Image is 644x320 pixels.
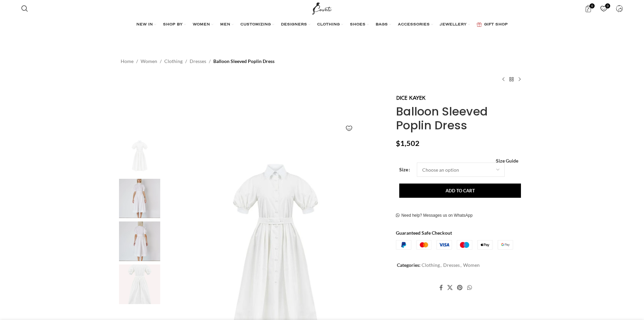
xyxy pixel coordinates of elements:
[220,22,230,27] span: MEN
[396,213,473,218] a: Need help? Messages us on WhatsApp
[440,261,442,269] span: ,
[460,261,461,269] span: ,
[396,139,400,148] span: $
[311,5,333,11] a: Site logo
[350,18,369,31] a: SHOES
[121,58,134,65] a: Home
[437,282,445,293] a: Facebook social link
[136,22,153,27] span: NEW IN
[440,18,470,31] a: JEWELLERY
[484,22,508,27] span: GIFT SHOP
[590,3,595,8] span: 0
[499,75,507,83] a: Previous product
[605,3,610,8] span: 0
[317,22,340,27] span: CLOTHING
[141,58,157,65] a: Women
[443,262,460,268] a: Dresses
[317,18,343,31] a: CLOTHING
[477,22,482,27] img: GiftBag
[597,2,611,15] a: 0
[136,18,156,31] a: NEW IN
[18,18,626,31] div: Main navigation
[121,58,275,65] nav: Breadcrumb
[281,22,307,27] span: DESIGNERS
[220,18,234,31] a: MEN
[376,18,391,31] a: BAGS
[516,75,524,83] a: Next product
[193,22,210,27] span: WOMEN
[455,282,465,293] a: Pinterest social link
[163,22,183,27] span: SHOP BY
[477,18,508,31] a: GIFT SHOP
[445,282,455,293] a: X social link
[376,22,388,27] span: BAGS
[422,262,440,268] a: Clothing
[240,18,274,31] a: CUSTOMIZING
[396,95,426,101] img: Dice Kayek
[119,179,160,218] img: Dice Kayek Dresses
[119,221,160,261] img: Dice Kayek Dresses
[119,136,160,175] img: Balloon Sleeved Poplin Dress
[396,240,513,250] img: guaranteed-safe-checkout-bordered.j
[396,230,452,236] strong: Guaranteed Safe Checkout
[18,2,31,15] a: Search
[399,184,521,198] button: Add to cart
[240,22,271,27] span: CUSTOMIZING
[193,18,213,31] a: WOMEN
[581,2,595,15] a: 0
[119,264,160,304] img: Dice Kayek Dresses
[164,58,183,65] a: Clothing
[397,262,421,268] span: Categories:
[597,2,611,15] div: My Wishlist
[350,22,365,27] span: SHOES
[398,22,430,27] span: ACCESSORIES
[281,18,310,31] a: DESIGNERS
[396,105,523,132] h1: Balloon Sleeved Poplin Dress
[463,262,480,268] a: Women
[213,58,275,65] span: Balloon Sleeved Poplin Dress
[398,18,433,31] a: ACCESSORIES
[396,139,420,148] bdi: 1,502
[440,22,467,27] span: JEWELLERY
[163,18,186,31] a: SHOP BY
[399,166,410,173] label: Size
[190,58,206,65] a: Dresses
[465,282,474,293] a: WhatsApp social link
